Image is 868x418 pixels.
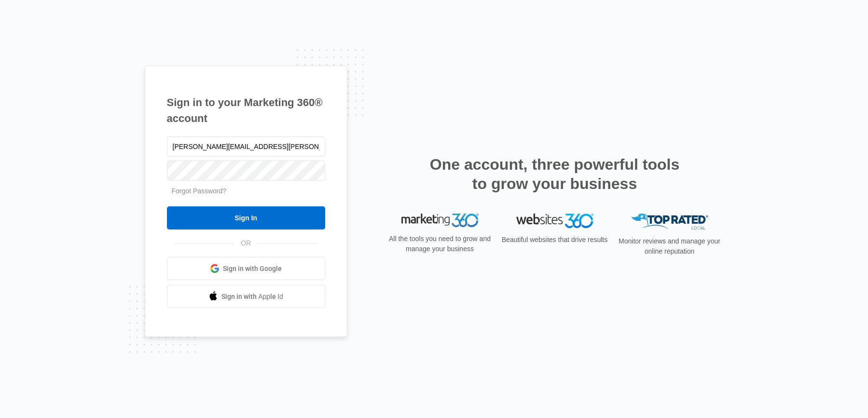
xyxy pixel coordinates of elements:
[234,238,258,248] span: OR
[631,214,708,229] img: Top Rated Local
[172,187,227,195] a: Forgot Password?
[221,292,283,302] span: Sign in with Apple Id
[167,257,325,280] a: Sign in with Google
[501,235,609,245] p: Beautiful websites that drive results
[616,236,724,256] p: Monitor reviews and manage your online reputation
[386,234,494,254] p: All the tools you need to grow and manage your business
[167,94,325,126] h1: Sign in to your Marketing 360® account
[223,264,282,274] span: Sign in with Google
[516,214,593,228] img: Websites 360
[427,155,683,193] h2: One account, three powerful tools to grow your business
[167,136,325,157] input: Email
[401,214,479,227] img: Marketing 360
[167,206,325,229] input: Sign In
[167,285,325,308] a: Sign in with Apple Id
